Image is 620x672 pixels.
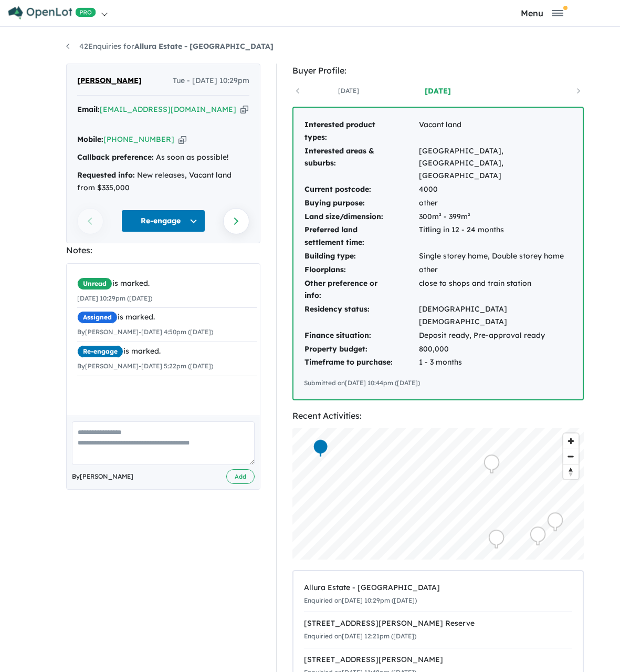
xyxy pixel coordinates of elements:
td: Preferred land settlement time: [304,223,418,250]
nav: breadcrumb [66,40,554,53]
td: Single storey home, Double storey home [418,250,572,263]
div: [STREET_ADDRESS][PERSON_NAME] [304,654,572,666]
small: By [PERSON_NAME] - [DATE] 5:22pm ([DATE]) [77,362,213,370]
td: Deposit ready, Pre-approval ready [418,329,572,343]
td: other [418,263,572,277]
button: Toggle navigation [466,8,617,18]
a: Allura Estate - [GEOGRAPHIC_DATA]Enquiried on[DATE] 10:29pm ([DATE]) [304,576,572,613]
td: [DEMOGRAPHIC_DATA] [DEMOGRAPHIC_DATA] [418,303,572,329]
div: Map marker [484,454,499,474]
span: Re-engage [77,345,123,358]
td: close to shops and train station [418,277,572,303]
div: Buyer Profile: [292,64,584,78]
strong: Allura Estate - [GEOGRAPHIC_DATA] [134,42,274,51]
td: Building type: [304,250,418,263]
td: Residency status: [304,303,418,329]
span: By [PERSON_NAME] [72,471,133,482]
td: Interested areas & suburbs: [304,144,418,183]
td: Interested product types: [304,118,418,144]
span: Reset bearing to north [563,464,579,479]
td: Floorplans: [304,263,418,277]
strong: Mobile: [77,135,103,144]
small: Enquiried on [DATE] 12:21pm ([DATE]) [304,632,416,640]
div: is marked. [77,345,257,358]
div: [STREET_ADDRESS][PERSON_NAME] Reserve [304,617,572,630]
td: Timeframe to purchase: [304,356,418,369]
button: Zoom in [563,433,579,449]
div: Map marker [547,512,563,532]
td: [GEOGRAPHIC_DATA], [GEOGRAPHIC_DATA], [GEOGRAPHIC_DATA] [418,144,572,183]
canvas: Map [292,428,584,560]
span: Unread [77,277,112,290]
td: Current postcode: [304,183,418,197]
button: Re-engage [121,210,205,232]
a: [DATE] [393,86,482,96]
div: Submitted on [DATE] 10:44pm ([DATE]) [304,378,572,388]
button: Add [226,469,255,484]
td: Vacant land [418,118,572,144]
small: [DATE] 10:29pm ([DATE]) [77,294,152,302]
strong: Email: [77,105,100,114]
span: Zoom out [563,449,579,464]
td: 300m² - 399m² [418,210,572,224]
a: [DATE] [304,86,393,96]
button: Reset bearing to north [563,464,579,479]
a: [EMAIL_ADDRESS][DOMAIN_NAME] [100,105,236,114]
div: Map marker [488,530,504,549]
button: Copy [240,104,248,115]
td: 1 - 3 months [418,356,572,369]
a: [PHONE_NUMBER] [103,135,174,144]
div: is marked. [77,311,257,324]
div: Notes: [66,243,260,257]
small: Enquiried on [DATE] 10:29pm ([DATE]) [304,596,417,604]
td: Finance situation: [304,329,418,343]
div: As soon as possible! [77,151,249,164]
div: is marked. [77,277,257,290]
div: Map marker [312,439,328,458]
td: Land size/dimension: [304,210,418,224]
div: Recent Activities: [292,409,584,423]
small: By [PERSON_NAME] - [DATE] 4:50pm ([DATE]) [77,328,213,336]
td: 4000 [418,183,572,197]
a: [STREET_ADDRESS][PERSON_NAME] ReserveEnquiried on[DATE] 12:21pm ([DATE]) [304,612,572,648]
td: Property budget: [304,343,418,356]
span: Assigned [77,311,118,324]
td: other [418,197,572,210]
strong: Requested info: [77,170,135,180]
span: [PERSON_NAME] [77,75,142,87]
button: Zoom out [563,449,579,464]
div: New releases, Vacant land from $335,000 [77,169,249,194]
td: 800,000 [418,343,572,356]
div: Map marker [530,526,545,546]
img: Openlot PRO Logo White [8,6,96,19]
div: Allura Estate - [GEOGRAPHIC_DATA] [304,582,572,594]
td: Other preference or info: [304,277,418,303]
button: Copy [178,134,186,145]
strong: Callback preference: [77,152,154,162]
span: Tue - [DATE] 10:29pm [173,75,249,87]
a: 42Enquiries forAllura Estate - [GEOGRAPHIC_DATA] [66,42,274,51]
td: Buying purpose: [304,197,418,210]
td: Titling in 12 - 24 months [418,223,572,250]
